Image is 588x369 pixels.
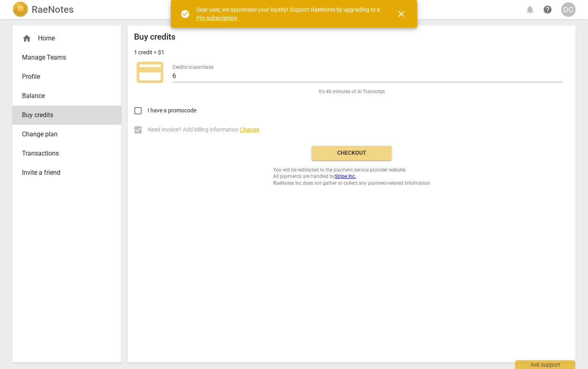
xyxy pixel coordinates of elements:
[12,2,28,18] img: Logo
[134,48,164,57] p: 1 credit = $1
[148,106,196,115] span: I have a promocode
[22,149,105,158] span: Transactions
[22,91,105,101] span: Balance
[32,4,74,15] h2: RaeNotes
[12,106,121,125] a: Buy credits
[312,146,392,160] button: Checkout
[12,67,121,86] a: Profile
[240,126,259,133] span: Change
[515,360,575,369] div: Ask support
[196,15,237,21] a: Pro subscription
[12,29,121,48] div: Home
[318,149,385,157] span: Checkout
[12,48,121,67] a: Manage Teams
[22,53,105,62] span: Manage Teams
[134,56,166,88] span: credit_card
[540,2,555,17] a: Help
[273,167,430,187] span: You will be redirected to the payment service provider website. All payments are handled by RaeNo...
[22,34,32,43] span: home
[22,72,105,82] span: Profile
[180,9,190,19] span: check_circle
[172,65,213,70] label: Credits to purchase
[22,168,105,178] span: Invite a friend
[561,2,576,17] button: DC
[196,6,382,22] div: Dear user, we appreciate your loyalty! Support RaeNotes by upgrading to a
[12,125,121,144] a: Change plan
[335,174,356,179] a: Stripe Inc.
[12,2,74,18] a: LogoRaeNotes
[12,144,121,163] a: Transactions
[134,32,176,42] h2: Buy credits
[22,130,105,139] span: Change plan
[22,110,105,120] span: Buy credits
[12,86,121,106] a: Balance
[319,88,385,95] span: It's 40 minutes of AI Transcript
[392,4,411,24] button: Close
[396,9,406,19] span: close
[148,126,259,134] span: Need invoice? Add billing information
[22,34,105,43] div: Home
[543,5,552,14] span: help
[12,163,121,182] a: Invite a friend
